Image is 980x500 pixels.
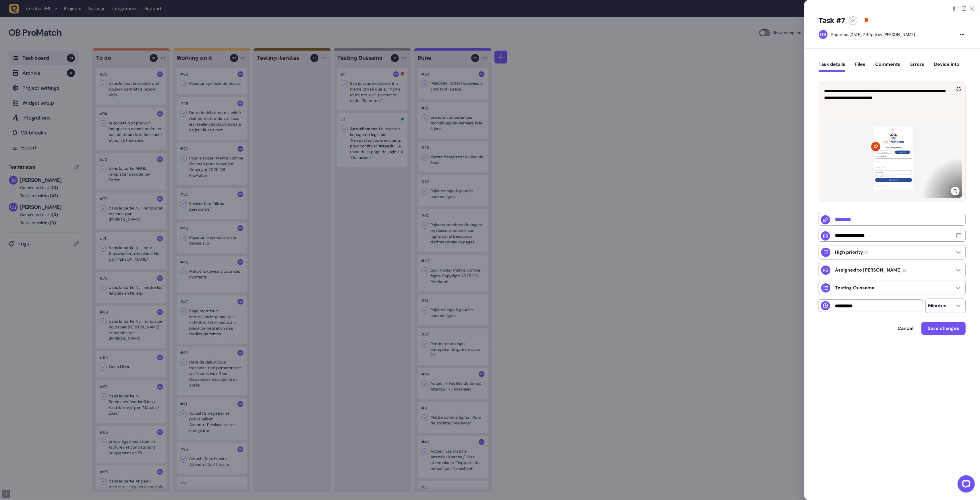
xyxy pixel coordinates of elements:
strong: Rodolphe Balay [835,267,902,273]
button: Files [855,61,865,72]
iframe: LiveChat chat widget [953,473,977,497]
button: Save changes [921,322,966,335]
svg: High priority [864,18,869,23]
img: Oussama Bahassou [819,30,828,39]
button: Comments [875,61,900,72]
button: Task details [819,61,845,72]
button: Cancel [892,323,919,334]
p: Testing Oussama [835,285,874,291]
p: High priority [835,249,863,255]
span: Cancel [898,325,913,331]
button: Errors [910,61,924,72]
span: Save changes [928,325,959,331]
h5: Task #7 [819,16,845,25]
button: Device info [934,61,959,72]
div: Reported [DATE] 2.45pm, [831,32,878,37]
div: by [PERSON_NAME] [831,32,915,37]
p: Minutes [928,303,946,309]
